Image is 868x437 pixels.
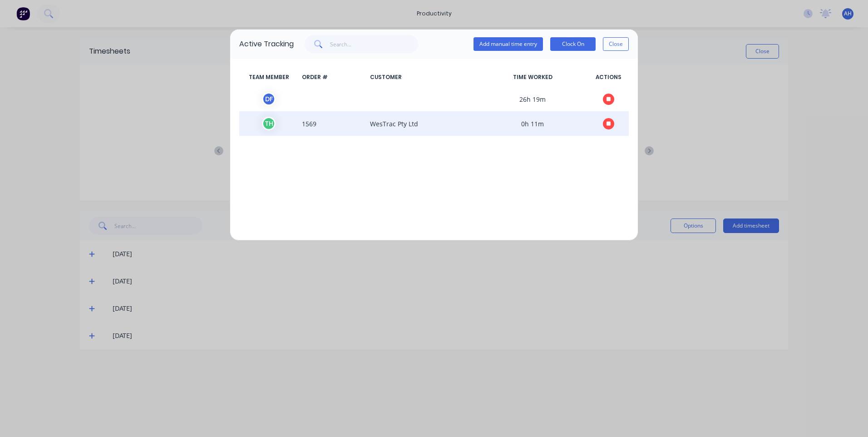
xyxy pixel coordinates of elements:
span: 1569 [298,117,366,130]
span: TIME WORKED [477,73,588,81]
div: D F [262,92,276,106]
span: 0h 11m [477,117,588,130]
span: CUSTOMER [366,73,477,81]
div: Active Tracking [239,39,294,50]
div: T H [262,117,276,130]
button: Add manual time entry [473,37,543,51]
input: Search... [330,35,419,53]
span: ACTIONS [588,73,629,81]
span: ORDER # [298,73,366,81]
span: WesTrac Pty Ltd [366,117,477,130]
span: 26h 19m [477,92,588,106]
button: Close [603,37,629,51]
button: Clock On [550,37,596,51]
span: TEAM MEMBER [239,73,298,81]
